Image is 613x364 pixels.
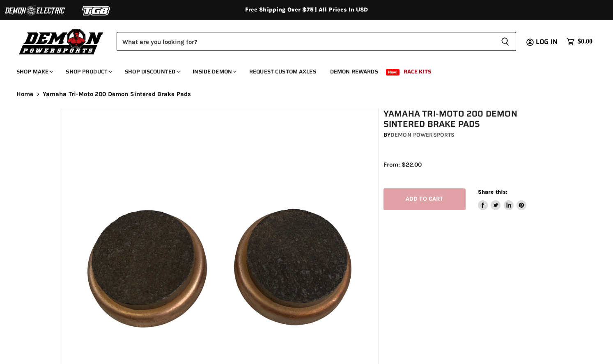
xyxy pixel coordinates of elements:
button: Search [494,32,516,51]
a: Shop Make [10,63,58,80]
a: Request Custom Axles [243,63,322,80]
span: Yamaha Tri-Moto 200 Demon Sintered Brake Pads [43,91,191,98]
span: $0.00 [578,38,592,46]
a: Race Kits [397,63,437,80]
a: Inside Demon [186,63,241,80]
a: $0.00 [562,36,597,48]
ul: Main menu [10,60,590,80]
a: Demon Rewards [324,63,384,80]
h1: Yamaha Tri-Moto 200 Demon Sintered Brake Pads [383,109,558,129]
img: Demon Electric Logo 2 [4,3,66,18]
a: Home [16,91,34,98]
aside: Share this: [478,188,527,210]
a: Shop Product [60,63,117,80]
form: Product [117,32,516,51]
img: Demon Powersports [16,27,106,56]
span: Share this: [478,189,507,195]
a: Log in [532,38,562,46]
img: TGB Logo 2 [66,3,127,18]
span: Log in [536,37,558,47]
div: by [383,130,558,140]
a: Shop Discounted [119,63,185,80]
span: From: $22.00 [383,161,422,168]
span: New! [386,69,400,76]
a: Demon Powersports [390,131,455,138]
input: Search [117,32,494,51]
